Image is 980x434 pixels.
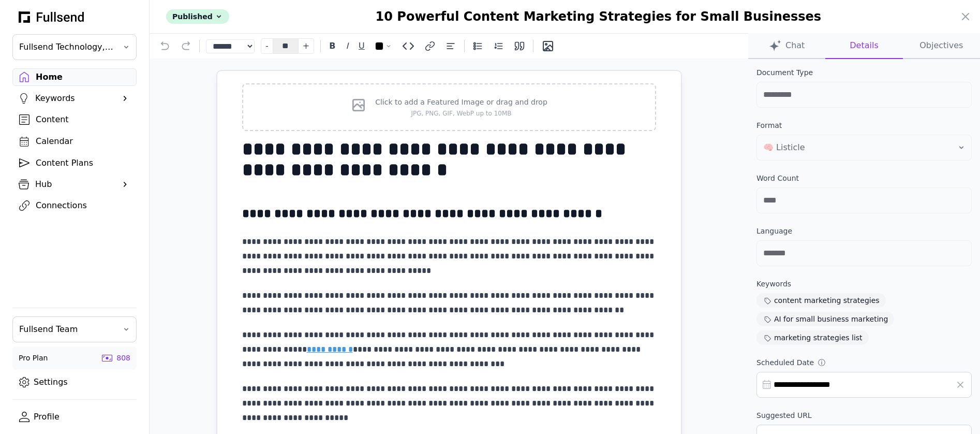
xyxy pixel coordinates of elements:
button: + [298,39,314,53]
div: marketing strategies list [774,332,863,343]
button: - [261,39,273,53]
u: U [359,41,365,51]
div: ⓘ [818,357,827,368]
div: Published [166,9,229,24]
label: Keywords [756,279,972,289]
button: Clear date [955,380,966,390]
button: B [327,38,337,54]
strong: B [329,41,335,51]
button: Numbered list [492,39,506,53]
button: U [357,38,367,54]
div: content marketing strategies [774,295,880,306]
div: Scheduled Date [756,357,814,368]
div: Word Count [756,173,799,183]
label: Format [756,120,972,131]
button: Text alignment [443,39,458,53]
div: Suggested URL [756,410,812,421]
button: Bullet list [471,39,485,53]
button: Details [825,33,902,59]
button: I [344,38,350,54]
button: Insert image [540,38,556,54]
div: Language [756,226,792,236]
em: I [346,41,348,51]
p: JPG, PNG, GIF, WebP up to 10MB [375,109,547,118]
h1: 10 Powerful Content Marketing Strategies for Small Businesses [304,8,893,25]
button: Objectives [903,33,980,59]
button: 🧠 Listicle [756,135,972,161]
button: Blockquote [512,39,527,53]
button: Chat [748,33,825,59]
span: 🧠 Listicle [763,141,951,154]
button: Code block [400,38,417,54]
p: Click to add a Featured Image or drag and drop [375,97,547,107]
div: AI for small business marketing [774,314,888,324]
div: Document Type [756,67,813,78]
